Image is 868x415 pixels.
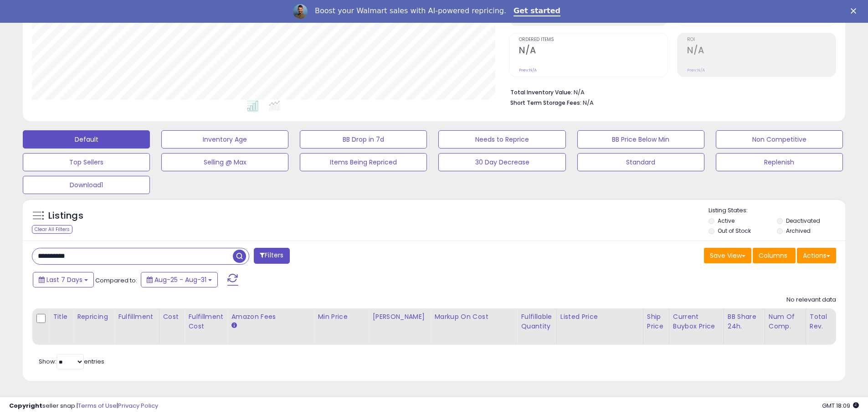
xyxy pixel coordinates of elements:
button: Default [23,130,150,149]
div: Amazon Fees [231,312,310,322]
div: No relevant data [786,296,836,304]
button: Actions [797,248,836,263]
button: BB Drop in 7d [300,130,427,149]
button: Filters [254,248,289,264]
a: Get started [514,6,560,16]
label: Deactivated [786,217,820,225]
div: [PERSON_NAME] [372,312,426,322]
div: Repricing [77,312,110,322]
label: Active [718,217,734,225]
button: Save View [704,248,751,263]
div: Current Buybox Price [673,312,720,331]
span: Show: entries [39,357,104,366]
button: Inventory Age [161,130,288,149]
b: Short Term Storage Fees: [510,99,581,107]
div: Total Rev. [810,312,843,331]
button: Selling @ Max [161,153,288,171]
div: Ship Price [647,312,665,331]
div: Min Price [318,312,365,322]
span: Compared to: [95,276,137,285]
div: Boost your Walmart sales with AI-powered repricing. [315,6,506,15]
button: Needs to Reprice [438,130,565,149]
button: Non Competitive [716,130,843,149]
div: Fulfillment [118,312,155,322]
div: Close [851,8,860,14]
span: Aug-25 - Aug-31 [154,275,206,284]
button: 30 Day Decrease [438,153,565,171]
div: Cost [163,312,181,322]
div: Num of Comp. [769,312,802,331]
span: Columns [759,251,787,260]
a: Privacy Policy [118,401,158,410]
button: Aug-25 - Aug-31 [141,272,218,287]
li: N/A [510,86,829,97]
button: Standard [577,153,704,171]
button: Columns [753,248,796,263]
div: BB Share 24h. [728,312,761,331]
span: Ordered Items [519,37,668,42]
div: Title [53,312,69,322]
button: Download1 [23,176,150,194]
a: Terms of Use [78,401,117,410]
p: Listing States: [709,206,845,215]
div: Markup on Cost [434,312,513,322]
button: Items Being Repriced [300,153,427,171]
span: ROI [687,37,836,42]
div: Clear All Filters [32,225,72,234]
th: The percentage added to the cost of goods (COGS) that forms the calculator for Min & Max prices. [431,308,517,345]
button: BB Price Below Min [577,130,704,149]
label: Out of Stock [718,227,751,235]
span: Last 7 Days [46,275,82,284]
h2: N/A [687,45,836,57]
h2: N/A [519,45,668,57]
small: Amazon Fees. [231,322,236,330]
small: Prev: N/A [519,67,537,73]
div: Listed Price [560,312,639,322]
div: Fulfillable Quantity [521,312,552,331]
span: N/A [583,98,594,107]
div: seller snap | | [9,402,158,410]
h5: Listings [48,210,83,222]
b: Total Inventory Value: [510,88,572,96]
span: 2025-09-9 18:09 GMT [822,401,859,410]
button: Top Sellers [23,153,150,171]
button: Last 7 Days [33,272,94,287]
small: Prev: N/A [687,67,705,73]
img: Profile image for Adrian [293,4,308,19]
button: Replenish [716,153,843,171]
strong: Copyright [9,401,42,410]
div: Fulfillment Cost [188,312,223,331]
label: Archived [786,227,811,235]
